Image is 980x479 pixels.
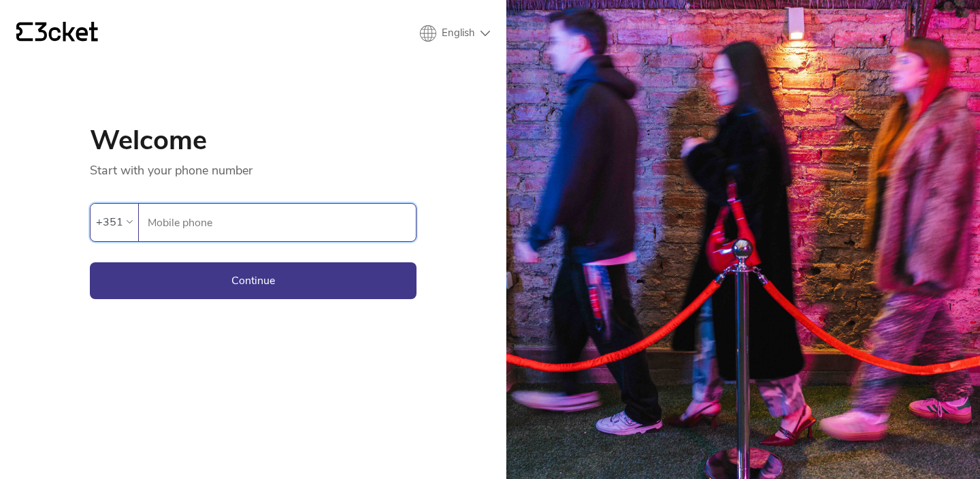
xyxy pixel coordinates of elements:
[139,204,416,242] label: Mobile phone
[16,22,33,42] g: {' '}
[90,262,416,299] button: Continue
[147,204,416,241] input: Mobile phone
[16,22,98,45] a: {' '}
[90,154,416,179] p: Start with your phone number
[96,212,123,232] div: +351
[90,127,416,154] h1: Welcome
